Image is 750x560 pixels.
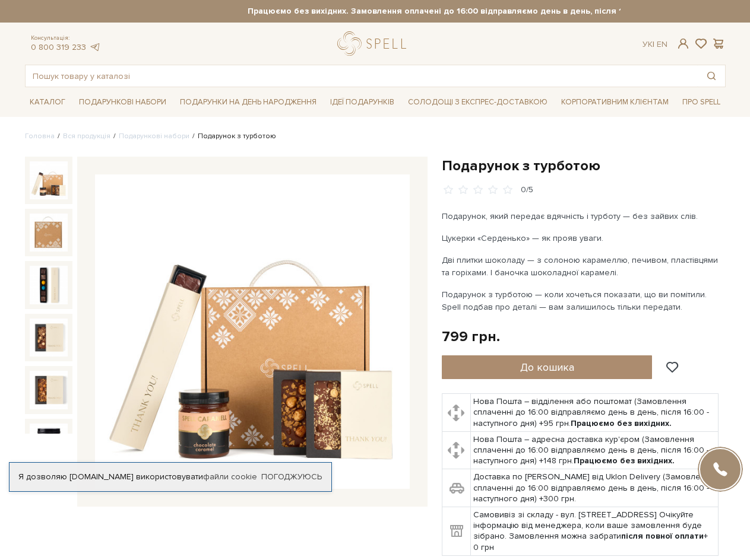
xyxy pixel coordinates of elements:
[521,184,533,196] div: 0/5
[203,472,257,482] a: файли cookie
[621,531,704,541] b: після повної оплати
[442,288,720,313] p: Подарунок з турботою — коли хочеться показати, що ви помітили. Spell подбав про деталі — вам зали...
[571,418,672,428] b: Працюємо без вихідних.
[325,93,399,112] span: Ідеї подарунків
[63,132,110,141] a: Вся продукція
[30,266,68,304] img: Подарунок з турботою
[471,394,719,432] td: Нова Пошта – відділення або поштомат (Замовлення сплаченні до 16:00 відправляємо день в день, піс...
[25,93,70,112] span: Каталог
[403,92,552,112] a: Солодощі з експрес-доставкою
[30,161,68,199] img: Подарунок з турботою
[574,456,675,466] b: Працюємо без вихідних.
[556,92,673,112] a: Корпоративним клієнтам
[678,93,725,112] span: Про Spell
[442,232,720,244] p: Цукерки «Серденько» — як прояв уваги.
[698,65,725,87] button: Пошук товару у каталозі
[119,132,189,141] a: Подарункові набори
[643,39,667,50] div: Ук
[74,93,171,112] span: Подарункові набори
[31,34,101,42] span: Консультація:
[471,507,719,556] td: Самовивіз зі складу - вул. [STREET_ADDRESS] Очікуйте інформацію від менеджера, коли ваше замовлен...
[95,174,410,489] img: Подарунок з турботою
[30,371,68,409] img: Подарунок з турботою
[442,327,500,346] div: 799 грн.
[175,93,321,112] span: Подарунки на День народження
[337,31,412,56] a: logo
[657,39,667,49] a: En
[442,157,726,175] h1: Подарунок з турботою
[471,431,719,469] td: Нова Пошта – адресна доставка кур'єром (Замовлення сплаченні до 16:00 відправляємо день в день, п...
[31,42,86,52] a: 0 800 319 233
[26,65,698,87] input: Пошук товару у каталозі
[442,355,653,379] button: До кошика
[30,319,68,357] img: Подарунок з турботою
[520,361,574,374] span: До кошика
[25,132,55,141] a: Головна
[30,424,68,462] img: Подарунок з турботою
[10,472,331,482] div: Я дозволяю [DOMAIN_NAME] використовувати
[471,469,719,507] td: Доставка по [PERSON_NAME] від Uklon Delivery (Замовлення сплаченні до 16:00 відправляємо день в д...
[89,42,101,52] a: telegram
[189,131,276,142] li: Подарунок з турботою
[442,210,720,222] p: Подарунок, який передає вдячність і турботу — без зайвих слів.
[442,254,720,279] p: Дві плитки шоколаду — з солоною карамеллю, печивом, пластівцями та горіхами. І баночка шоколадної...
[30,214,68,252] img: Подарунок з турботою
[261,472,322,482] a: Погоджуюсь
[653,39,654,49] span: |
